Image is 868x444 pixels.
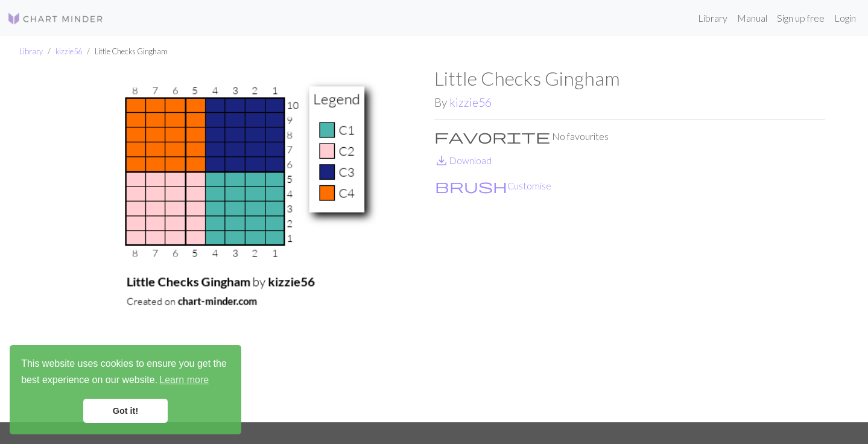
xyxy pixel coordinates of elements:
[21,357,230,389] span: This website uses cookies to ensure you get the best experience on our website.
[435,179,507,193] i: Customise
[434,152,449,169] span: save_alt
[82,46,168,57] li: Little Checks Gingham
[434,154,492,166] a: DownloadDownload
[55,46,82,56] a: kizzie56
[693,6,732,30] a: Library
[449,95,492,109] a: kizzie56
[434,128,550,145] span: favorite
[732,6,772,30] a: Manual
[157,371,211,389] a: learn more about cookies
[772,6,829,30] a: Sign up free
[19,46,43,56] a: Library
[434,129,550,144] i: Favourite
[7,11,104,26] img: Logo
[83,399,168,423] a: dismiss cookie message
[829,6,861,30] a: Login
[435,177,507,194] span: brush
[10,345,241,434] div: cookieconsent
[434,67,825,90] h1: Little Checks Gingham
[434,129,825,144] p: No favourites
[434,95,825,109] h2: By
[43,67,434,422] img: Little Checks Gingham
[434,153,449,168] i: Download
[434,178,552,194] button: CustomiseCustomise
